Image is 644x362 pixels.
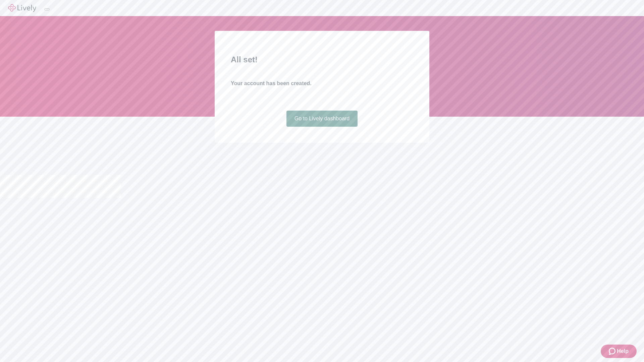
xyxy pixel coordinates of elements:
[231,54,413,66] h2: All set!
[286,111,358,127] a: Go to Lively dashboard
[8,4,36,12] img: Lively
[617,347,629,355] span: Help
[231,79,413,87] h4: Your account has been created.
[609,347,617,355] svg: Zendesk support icon
[601,345,637,358] button: Zendesk support iconHelp
[44,8,50,10] button: Log out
